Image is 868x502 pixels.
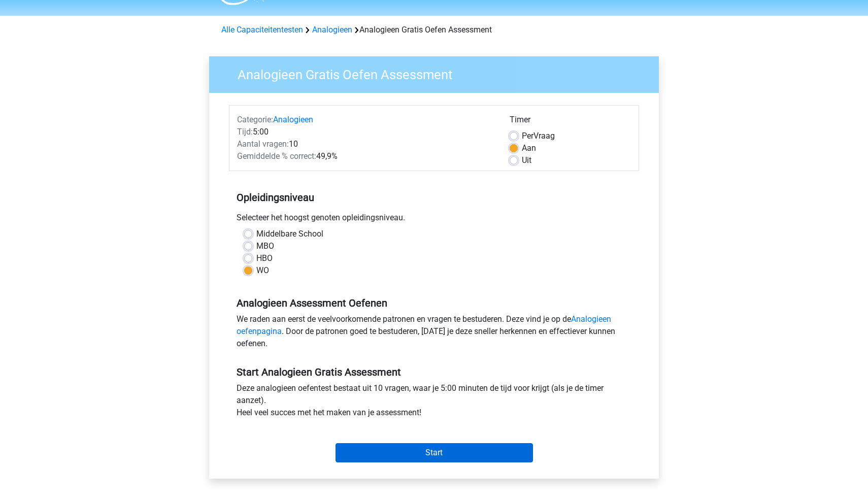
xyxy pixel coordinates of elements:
span: Per [522,131,533,141]
h5: Analogieen Assessment Oefenen [237,297,631,309]
label: MBO [256,240,274,252]
div: Analogieen Gratis Oefen Assessment [217,24,651,36]
input: Start [336,443,533,462]
div: 49,9% [229,150,502,162]
span: Aantal vragen: [237,139,289,149]
label: Vraag [522,130,555,142]
div: We raden aan eerst de veelvoorkomende patronen en vragen te bestuderen. Deze vind je op de . Door... [229,313,639,354]
span: Gemiddelde % correct: [237,151,316,161]
span: Categorie: [237,115,273,124]
h3: Analogieen Gratis Oefen Assessment [225,63,651,83]
span: Tijd: [237,127,253,137]
h5: Opleidingsniveau [237,187,631,208]
div: Timer [510,114,631,130]
label: Middelbare School [256,228,323,240]
div: 5:00 [229,126,502,138]
div: Selecteer het hoogst genoten opleidingsniveau. [229,212,639,228]
div: 10 [229,138,502,150]
label: Aan [522,142,536,154]
div: Deze analogieen oefentest bestaat uit 10 vragen, waar je 5:00 minuten de tijd voor krijgt (als je... [229,382,639,423]
label: HBO [256,252,273,264]
label: Uit [522,154,531,166]
a: Analogieen [273,115,313,124]
label: WO [256,264,269,277]
a: Analogieen [312,25,352,35]
h5: Start Analogieen Gratis Assessment [237,366,631,378]
a: Alle Capaciteitentesten [221,25,303,35]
